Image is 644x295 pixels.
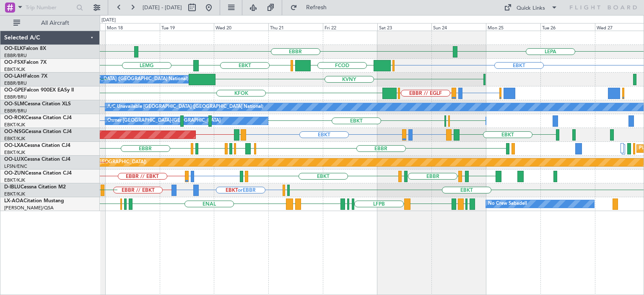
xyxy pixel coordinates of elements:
[486,23,540,31] div: Mon 25
[323,23,377,31] div: Fri 22
[4,122,25,128] a: EBKT/KJK
[4,115,72,120] a: OO-ROKCessna Citation CJ4
[4,74,24,79] span: OO-LAH
[4,185,66,190] a: D-IBLUCessna Citation M2
[4,149,25,156] a: EBKT/KJK
[4,115,25,120] span: OO-ROK
[4,198,64,204] a: LX-AOACitation Mustang
[4,143,24,148] span: OO-LXA
[107,115,221,127] div: Owner [GEOGRAPHIC_DATA]-[GEOGRAPHIC_DATA]
[286,1,337,14] button: Refresh
[4,46,23,51] span: OO-ELK
[4,171,25,176] span: OO-ZUN
[4,205,54,211] a: [PERSON_NAME]/QSA
[214,23,268,31] div: Wed 20
[105,23,160,31] div: Mon 18
[4,108,27,114] a: EBBR/BRU
[4,52,27,59] a: EBBR/BRU
[4,66,25,73] a: EBKT/KJK
[22,20,88,26] span: All Aircraft
[500,1,562,14] button: Quick Links
[4,157,24,162] span: OO-LUX
[4,88,24,93] span: OO-GPE
[517,4,545,13] div: Quick Links
[4,88,74,93] a: OO-GPEFalcon 900EX EASy II
[4,102,24,107] span: OO-SLM
[9,16,91,30] button: All Aircraft
[4,163,27,170] a: LFSN/ENC
[4,143,70,148] a: OO-LXACessna Citation CJ4
[488,198,527,210] div: No Crew Sabadell
[160,23,214,31] div: Tue 19
[4,177,25,183] a: EBKT/KJK
[4,60,23,65] span: OO-FSX
[4,191,25,197] a: EBKT/KJK
[4,102,71,107] a: OO-SLMCessna Citation XLS
[4,129,25,134] span: OO-NSG
[4,74,47,79] a: OO-LAHFalcon 7X
[4,94,27,100] a: EBBR/BRU
[540,23,595,31] div: Tue 26
[4,157,70,162] a: OO-LUXCessna Citation CJ4
[299,5,334,10] span: Refresh
[431,23,486,31] div: Sun 24
[101,17,116,24] div: [DATE]
[4,136,25,142] a: EBKT/KJK
[268,23,323,31] div: Thu 21
[4,80,27,86] a: EBBR/BRU
[4,46,46,51] a: OO-ELKFalcon 8X
[26,1,74,14] input: Trip Number
[4,60,47,65] a: OO-FSXFalcon 7X
[4,198,23,204] span: LX-AOA
[53,73,188,86] div: Owner [GEOGRAPHIC_DATA] ([GEOGRAPHIC_DATA] National)
[4,129,72,134] a: OO-NSGCessna Citation CJ4
[107,101,263,113] div: A/C Unavailable [GEOGRAPHIC_DATA] ([GEOGRAPHIC_DATA] National)
[143,4,182,11] span: [DATE] - [DATE]
[4,171,72,176] a: OO-ZUNCessna Citation CJ4
[377,23,432,31] div: Sat 23
[4,185,21,190] span: D-IBLU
